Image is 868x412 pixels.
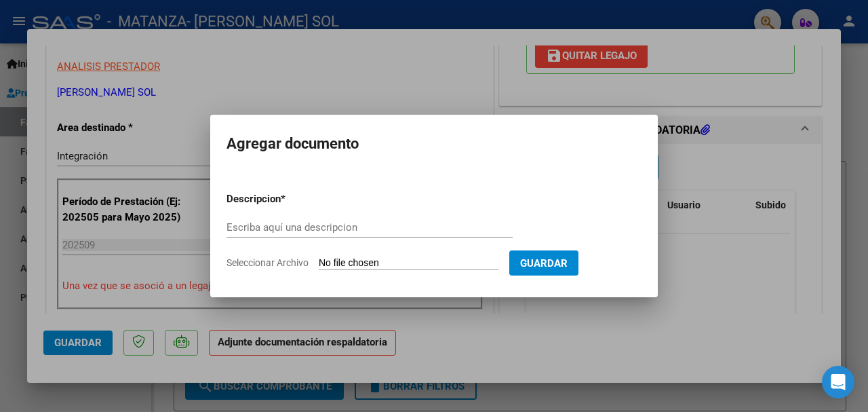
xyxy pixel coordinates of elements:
div: Open Intercom Messenger [822,366,854,398]
button: Guardar [509,250,578,276]
span: Guardar [520,257,568,269]
p: Descripcion [226,191,351,207]
h2: Agregar documento [226,131,642,157]
span: Seleccionar Archivo [226,257,309,268]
